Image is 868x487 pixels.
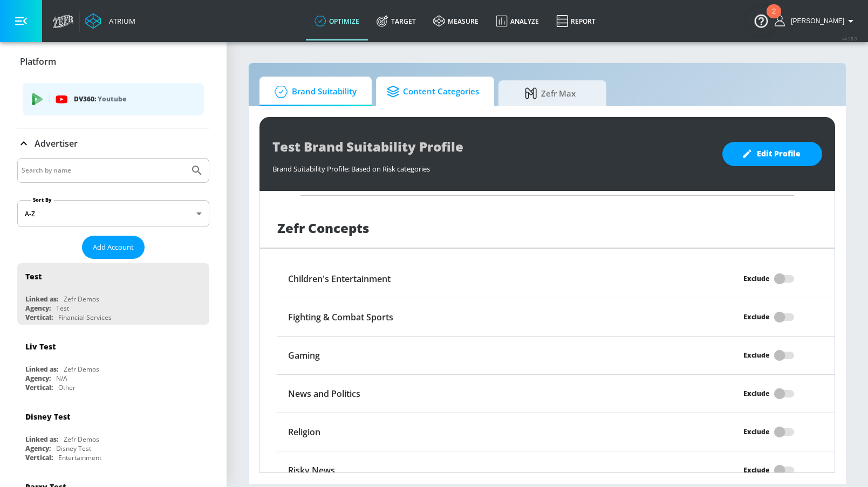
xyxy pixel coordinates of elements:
[787,17,844,25] span: login as: chen.song@zefr.com
[85,13,135,29] a: Atrium
[270,79,357,105] span: Brand Suitability
[288,464,335,476] h6: Risky News
[98,93,126,105] p: Youtube
[25,411,70,422] div: Disney Test
[25,271,42,282] div: Test
[288,426,320,438] h6: Religion
[56,374,67,383] div: N/A
[25,313,53,322] div: Vertical:
[368,2,425,40] a: Target
[64,435,99,444] div: Zefr Demos
[746,5,776,36] button: Open Resource Center, 2 new notifications
[35,138,78,149] p: Advertiser
[20,56,56,67] p: Platform
[722,142,822,166] button: Edit Profile
[288,273,391,285] h6: Children's Entertainment
[548,2,604,40] a: Report
[288,311,393,323] h6: Fighting & Combat Sports
[842,36,857,42] span: v 4.28.0
[23,83,204,115] div: DV360: Youtube
[775,15,857,28] button: [PERSON_NAME]
[425,2,487,40] a: measure
[25,294,58,304] div: Linked as:
[74,93,195,105] p: DV360:
[17,333,209,395] div: Liv TestLinked as:Zefr DemosAgency:N/AVertical:Other
[744,147,801,161] span: Edit Profile
[82,236,145,259] button: Add Account
[22,163,185,177] input: Search by name
[17,403,209,465] div: Disney TestLinked as:Zefr DemosAgency:Disney TestVertical:Entertainment
[25,304,51,313] div: Agency:
[17,263,209,325] div: TestLinked as:Zefr DemosAgency:TestVertical:Financial Services
[288,388,360,400] h6: News and Politics
[23,79,204,122] ul: list of platforms
[17,46,209,77] div: Platform
[93,241,134,253] span: Add Account
[387,79,479,105] span: Content Categories
[509,80,591,106] span: Zefr Max
[25,341,56,352] div: Liv Test
[277,219,369,237] h1: Zefr Concepts
[64,294,99,304] div: Zefr Demos
[17,200,209,227] div: A-Z
[105,16,135,26] div: Atrium
[25,435,58,444] div: Linked as:
[25,383,53,392] div: Vertical:
[25,374,51,383] div: Agency:
[58,383,76,392] div: Other
[56,444,91,453] div: Disney Test
[306,2,368,40] a: optimize
[56,304,69,313] div: Test
[64,365,99,374] div: Zefr Demos
[288,349,320,361] h6: Gaming
[58,313,112,322] div: Financial Services
[772,11,776,25] div: 2
[25,365,58,374] div: Linked as:
[17,128,209,159] div: Advertiser
[487,2,548,40] a: Analyze
[17,76,209,128] div: Platform
[25,453,53,462] div: Vertical:
[31,196,54,203] label: Sort By
[25,444,51,453] div: Agency:
[58,453,101,462] div: Entertainment
[272,159,712,174] div: Brand Suitability Profile: Based on Risk categories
